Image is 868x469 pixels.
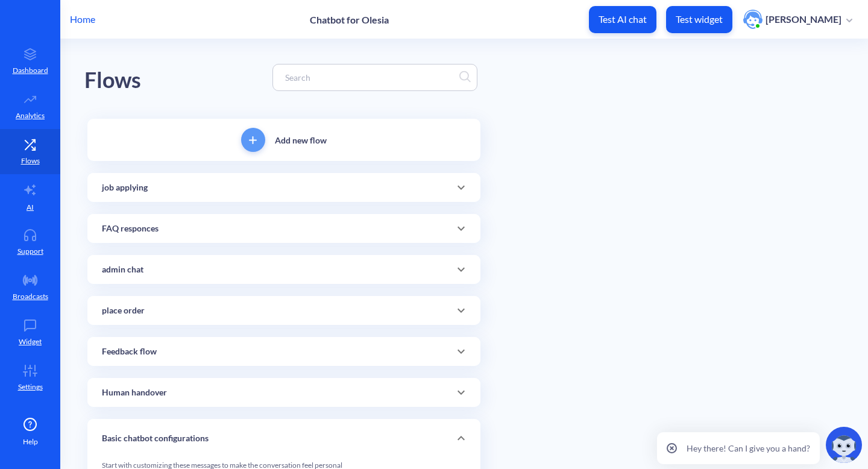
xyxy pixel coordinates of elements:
[13,65,48,76] p: Dashboard
[102,432,209,445] p: Basic chatbot configurations
[737,8,858,30] button: user photo[PERSON_NAME]
[84,63,141,98] div: Flows
[589,6,656,33] button: Test AI chat
[87,255,480,284] div: admin chat
[102,181,148,194] p: job applying
[87,173,480,202] div: job applying
[18,382,43,392] p: Settings
[241,128,265,152] button: add
[102,345,157,358] p: Feedback flow
[87,214,480,243] div: FAQ responces
[87,419,480,458] div: Basic chatbot configurations
[17,246,43,257] p: Support
[687,442,810,455] p: Hey there! Can I give you a hand?
[102,386,167,399] p: Human handover
[599,13,647,25] p: Test AI chat
[16,110,45,121] p: Analytics
[87,337,480,366] div: Feedback flow
[23,436,38,447] span: Help
[766,13,841,26] p: [PERSON_NAME]
[676,13,723,25] p: Test widget
[102,263,143,276] p: admin chat
[310,14,389,25] p: Chatbot for Olesia
[13,291,48,302] p: Broadcasts
[70,12,95,27] p: Home
[666,6,732,33] button: Test widget
[87,378,480,407] div: Human handover
[87,296,480,325] div: place order
[27,202,34,213] p: AI
[21,156,40,166] p: Flows
[743,10,763,29] img: user photo
[275,134,327,146] p: Add new flow
[19,336,42,347] p: Widget
[279,71,459,84] input: Search
[826,427,862,463] img: copilot-icon.svg
[102,304,145,317] p: place order
[102,222,159,235] p: FAQ responces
